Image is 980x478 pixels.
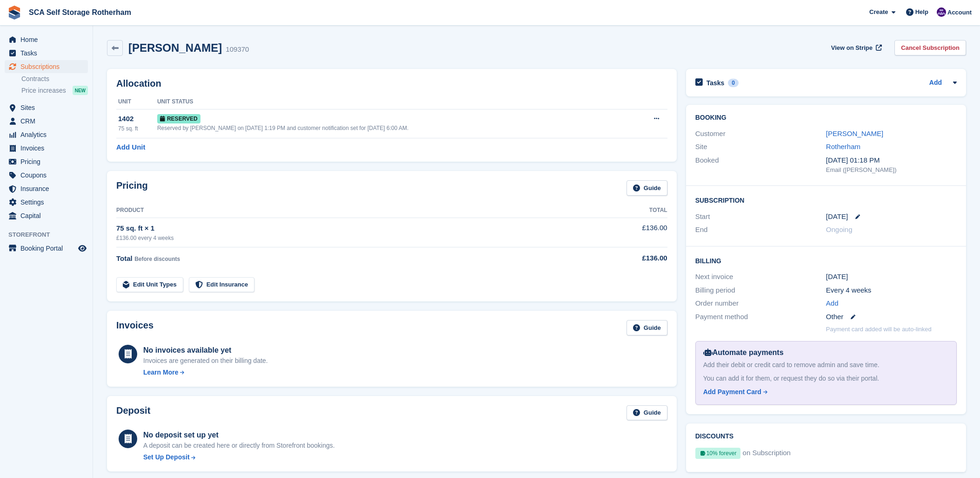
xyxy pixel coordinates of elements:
div: Booked [695,155,826,175]
h2: Discounts [695,433,957,440]
a: Set Up Deposit [143,452,335,462]
span: Reserved [157,114,200,123]
div: No invoices available yet [143,345,268,356]
img: Kelly Neesham [937,7,946,17]
div: Add Payment Card [703,387,761,397]
a: View on Stripe [827,40,884,55]
span: Capital [20,209,76,222]
div: 75 sq. ft × 1 [116,223,582,234]
div: £136.00 every 4 weeks [116,234,582,242]
p: Payment card added will be auto-linked [826,325,932,334]
div: 75 sq. ft [118,124,157,133]
a: menu [5,101,88,114]
div: Set Up Deposit [143,452,190,462]
a: SCA Self Storage Rotherham [25,5,135,20]
a: Guide [627,180,667,196]
span: CRM [20,115,76,128]
time: 2025-10-01 00:00:00 UTC [826,212,848,222]
span: Create [869,7,888,17]
div: End [695,225,826,235]
div: NEW [73,86,88,95]
div: [DATE] [826,272,957,282]
a: Learn More [143,368,268,377]
a: Edit Insurance [189,277,255,293]
a: Preview store [77,243,88,254]
div: Order number [695,298,826,309]
span: Tasks [20,47,76,60]
span: Storefront [8,230,93,239]
span: Booking Portal [20,242,76,255]
div: 10% forever [695,448,741,459]
div: Start [695,212,826,222]
th: Total [582,203,667,218]
div: [DATE] 01:18 PM [826,155,957,166]
p: A deposit can be created here or directly from Storefront bookings. [143,441,335,451]
div: You can add it for them, or request they do so via their portal. [703,374,949,383]
th: Unit Status [157,95,631,109]
a: menu [5,196,88,209]
div: 1402 [118,114,157,124]
span: Settings [20,196,76,209]
div: Every 4 weeks [826,285,957,296]
span: Subscriptions [20,60,76,73]
span: Ongoing [826,225,853,233]
div: 0 [728,79,739,87]
a: Price increases NEW [21,85,88,96]
div: Payment method [695,312,826,322]
img: stora-icon-8386f47178a22dfd0bd8f6a31ec36ba5ce8667c1dd55bd0f319d3a0aa187defe.svg [7,6,21,20]
h2: Subscription [695,195,957,205]
a: menu [5,209,88,222]
div: Email ([PERSON_NAME]) [826,165,957,175]
h2: Deposit [116,405,150,421]
span: Insurance [20,182,76,195]
div: 109370 [226,44,249,55]
a: Add Unit [116,142,145,153]
a: menu [5,60,88,73]
div: Add their debit or credit card to remove admin and save time. [703,360,949,370]
a: menu [5,155,88,168]
span: Invoices [20,142,76,155]
a: menu [5,33,88,46]
a: menu [5,115,88,128]
span: Total [116,254,133,262]
a: Add [929,78,942,89]
a: Contracts [21,75,88,83]
div: No deposit set up yet [143,430,335,441]
a: menu [5,169,88,182]
h2: Billing [695,256,957,265]
div: Reserved by [PERSON_NAME] on [DATE] 1:19 PM and customer notification set for [DATE] 6:00 AM. [157,124,631,132]
div: Invoices are generated on their billing date. [143,356,268,366]
span: Coupons [20,169,76,182]
span: Sites [20,101,76,114]
a: Edit Unit Types [116,277,183,293]
span: on Subscription [743,448,791,463]
div: Other [826,312,957,322]
span: Analytics [20,128,76,141]
a: menu [5,128,88,141]
div: Site [695,142,826,152]
h2: Allocation [116,78,667,89]
span: Home [20,33,76,46]
h2: [PERSON_NAME] [128,41,222,54]
h2: Pricing [116,180,148,196]
span: Before discounts [134,256,180,262]
a: Cancel Subscription [894,40,966,55]
a: menu [5,142,88,155]
span: View on Stripe [831,43,873,53]
a: Rotherham [826,143,860,150]
a: Add Payment Card [703,387,945,397]
span: Help [915,7,928,17]
div: Billing period [695,285,826,296]
h2: Tasks [707,79,725,87]
a: Guide [627,405,667,421]
span: Account [947,8,972,17]
h2: Invoices [116,320,153,335]
span: Pricing [20,155,76,168]
div: Next invoice [695,272,826,282]
a: menu [5,242,88,255]
a: [PERSON_NAME] [826,130,883,137]
div: Automate payments [703,347,949,358]
h2: Booking [695,114,957,122]
th: Product [116,203,582,218]
td: £136.00 [582,218,667,247]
